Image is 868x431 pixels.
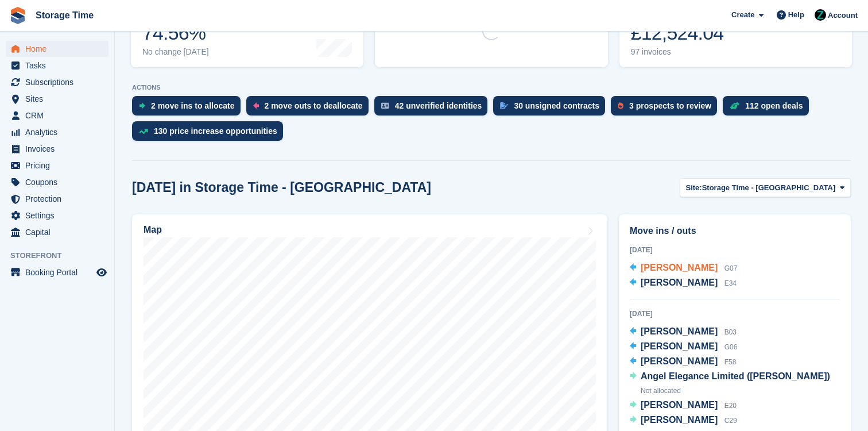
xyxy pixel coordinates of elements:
[132,84,851,91] p: ACTIONS
[25,174,94,190] span: Coupons
[630,398,737,413] a: [PERSON_NAME] E20
[641,263,718,272] span: [PERSON_NAME]
[139,129,148,134] img: price_increase_opportunities-93ffe204e8149a01c8c9dc8f82e8f89637d9d84a8eef4429ea346261dce0b2c0.svg
[139,102,145,109] img: move_ins_to_allocate_icon-fdf77a2bb77ea45bf5b3d319d69a93e2d87916cf1d5bf7949dd705db3b84f3ca.svg
[395,101,482,110] div: 42 unverified identities
[500,102,508,109] img: contract_signature_icon-13c848040528278c33f63329250d36e43548de30e8caae1d1a13099fd9432cc5.svg
[631,47,724,57] div: 97 invoices
[641,387,681,395] span: Not allocated
[641,415,718,425] span: [PERSON_NAME]
[724,343,738,351] span: G06
[724,358,737,366] span: F58
[154,126,277,136] div: 130 price increase opportunities
[630,309,840,319] div: [DATE]
[629,101,711,110] div: 3 prospects to review
[25,91,94,107] span: Sites
[630,261,737,276] a: [PERSON_NAME] G07
[25,191,94,207] span: Protection
[641,371,830,381] span: Angel Elegance Limited ([PERSON_NAME])
[6,207,108,224] a: menu
[25,207,94,224] span: Settings
[25,107,94,124] span: CRM
[724,402,737,410] span: E20
[6,157,108,174] a: menu
[724,328,737,336] span: B03
[31,6,98,25] a: Storage Time
[630,224,840,238] h2: Move ins / outs
[630,370,840,398] a: Angel Elegance Limited ([PERSON_NAME]) Not allocated
[724,279,737,287] span: E34
[265,101,363,110] div: 2 move outs to deallocate
[611,96,723,121] a: 3 prospects to review
[630,355,736,370] a: [PERSON_NAME] F58
[132,96,246,121] a: 2 move ins to allocate
[641,400,718,410] span: [PERSON_NAME]
[6,74,108,90] a: menu
[6,41,108,57] a: menu
[815,9,826,21] img: Zain Sarwar
[142,47,209,57] div: No change [DATE]
[25,74,94,90] span: Subscriptions
[514,101,599,110] div: 30 unsigned contracts
[618,102,623,109] img: prospect-51fa495bee0391a8d652442698ab0144808aea92771e9ea1ae160a38d050c398.svg
[6,191,108,207] a: menu
[731,9,754,21] span: Create
[6,224,108,240] a: menu
[630,413,737,428] a: [PERSON_NAME] C29
[25,57,94,74] span: Tasks
[630,276,737,291] a: [PERSON_NAME] E34
[641,356,718,366] span: [PERSON_NAME]
[25,264,94,280] span: Booking Portal
[132,180,431,195] h2: [DATE] in Storage Time - [GEOGRAPHIC_DATA]
[828,10,858,21] span: Account
[246,96,374,121] a: 2 move outs to deallocate
[6,124,108,140] a: menu
[6,141,108,157] a: menu
[641,341,718,351] span: [PERSON_NAME]
[724,417,737,425] span: C29
[630,325,737,340] a: [PERSON_NAME] B03
[723,96,814,121] a: 112 open deals
[25,157,94,174] span: Pricing
[730,102,739,110] img: deal-1b604bf984904fb50ccaf53a9ad4b4a5d6e5aea283cecdc64d6e3604feb123c2.svg
[641,278,718,287] span: [PERSON_NAME]
[686,182,702,194] span: Site:
[95,265,108,279] a: Preview store
[493,96,611,121] a: 30 unsigned contracts
[6,91,108,107] a: menu
[630,245,840,255] div: [DATE]
[6,264,108,280] a: menu
[631,21,724,45] div: £12,524.04
[630,340,737,355] a: [PERSON_NAME] G06
[788,9,804,21] span: Help
[25,124,94,140] span: Analytics
[680,178,851,197] button: Site: Storage Time - [GEOGRAPHIC_DATA]
[724,264,738,272] span: G07
[745,101,803,110] div: 112 open deals
[6,57,108,74] a: menu
[702,182,836,194] span: Storage Time - [GEOGRAPHIC_DATA]
[151,101,235,110] div: 2 move ins to allocate
[144,225,162,235] h2: Map
[10,250,114,261] span: Storefront
[25,141,94,157] span: Invoices
[142,21,209,45] div: 74.56%
[641,326,718,336] span: [PERSON_NAME]
[381,102,389,109] img: verify_identity-adf6edd0f0f0b5bbfe63781bf79b02c33cf7c696d77639b501bdc392416b5a36.svg
[132,121,289,147] a: 130 price increase opportunities
[25,224,94,240] span: Capital
[253,102,259,109] img: move_outs_to_deallocate_icon-f764333ba52eb49d3ac5e1228854f67142a1ed5810a6f6cc68b1a99e826820c5.svg
[9,7,26,24] img: stora-icon-8386f47178a22dfd0bd8f6a31ec36ba5ce8667c1dd55bd0f319d3a0aa187defe.svg
[6,174,108,190] a: menu
[25,41,94,57] span: Home
[6,107,108,124] a: menu
[374,96,494,121] a: 42 unverified identities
